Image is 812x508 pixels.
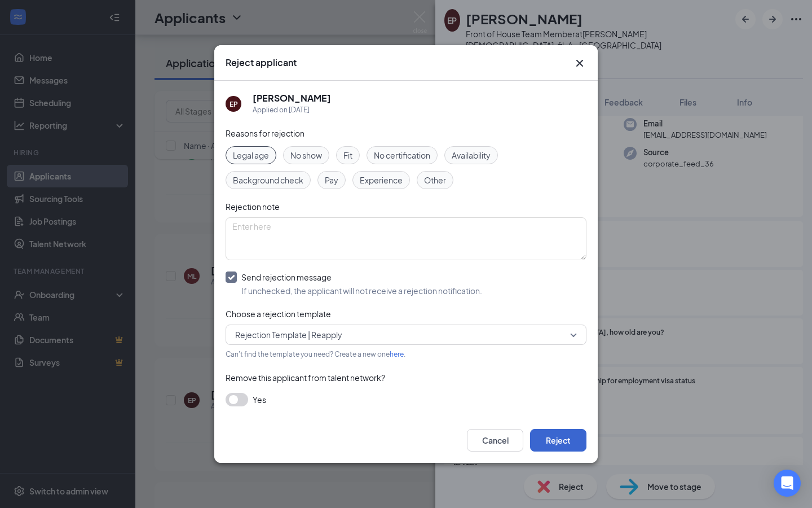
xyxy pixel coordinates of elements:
a: here [390,350,404,358]
button: Reject [530,429,586,452]
span: Availability [452,149,491,161]
button: Cancel [467,429,523,452]
span: No show [290,149,322,161]
span: Yes [253,393,266,406]
div: Applied on [DATE] [253,104,331,116]
svg: Cross [573,56,586,70]
h3: Reject applicant [226,56,297,69]
span: Choose a rejection template [226,309,331,319]
span: Pay [325,174,338,186]
span: No certification [374,149,430,161]
span: Other [424,174,446,186]
div: EP [230,99,238,109]
span: Rejection Template | Reapply [235,326,342,343]
div: Open Intercom Messenger [774,470,801,497]
span: Can't find the template you need? Create a new one . [226,350,405,358]
span: Background check [233,174,303,186]
span: Experience [360,174,403,186]
span: Remove this applicant from talent network? [226,373,385,383]
h5: [PERSON_NAME] [253,92,331,104]
span: Legal age [233,149,269,161]
span: Fit [343,149,352,161]
span: Rejection note [226,202,280,212]
span: Reasons for rejection [226,128,304,138]
button: Close [573,56,586,70]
